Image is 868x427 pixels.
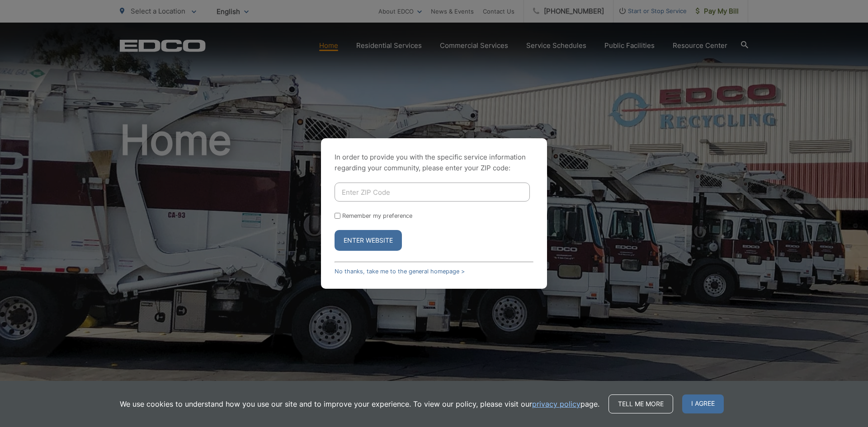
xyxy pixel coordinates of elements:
[532,399,580,409] a: privacy policy
[120,399,599,409] p: We use cookies to understand how you use our site and to improve your experience. To view our pol...
[335,230,402,251] button: Enter Website
[335,268,465,275] a: No thanks, take me to the general homepage >
[342,212,412,219] label: Remember my preference
[335,183,530,202] input: Enter ZIP Code
[609,394,673,413] a: Tell me more
[335,152,533,174] p: In order to provide you with the specific service information regarding your community, please en...
[682,394,724,413] span: I agree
